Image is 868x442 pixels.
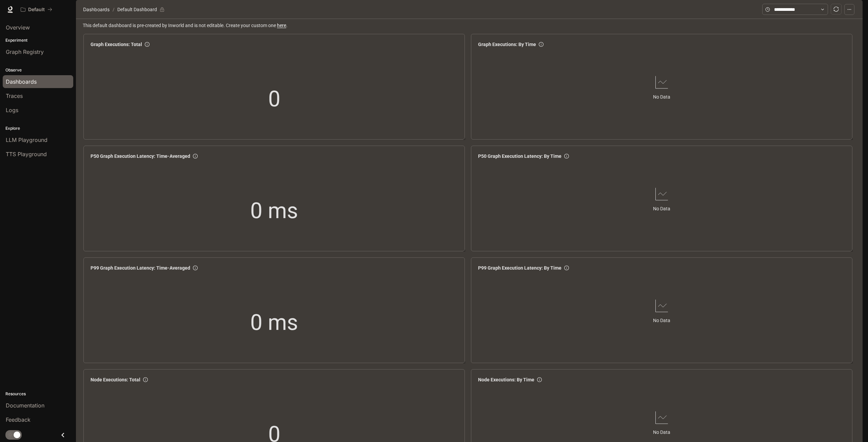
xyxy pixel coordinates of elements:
[268,82,280,117] span: 0
[193,266,198,270] span: info-circle
[250,306,298,340] span: 0 ms
[193,154,198,159] span: info-circle
[478,264,561,272] span: P99 Graph Execution Latency: By Time
[653,205,670,212] article: No Data
[91,264,190,272] span: P99 Graph Execution Latency: Time-Averaged
[81,5,111,14] button: Dashboards
[91,152,190,160] span: P50 Graph Execution Latency: Time-Averaged
[564,154,569,159] span: info-circle
[539,42,544,47] span: info-circle
[478,376,534,383] span: Node Executions: By Time
[653,428,670,436] article: No Data
[478,41,536,48] span: Graph Executions: By Time
[91,41,142,48] span: Graph Executions: Total
[91,376,140,383] span: Node Executions: Total
[653,317,670,324] article: No Data
[83,5,110,14] span: Dashboards
[18,3,55,16] button: All workspaces
[143,377,148,382] span: info-circle
[653,93,670,101] article: No Data
[478,152,561,160] span: P50 Graph Execution Latency: By Time
[113,6,115,13] span: /
[83,22,857,29] span: This default dashboard is pre-created by Inworld and is not editable. Create your custom one .
[116,3,158,16] article: Default Dashboard
[564,266,569,270] span: info-circle
[537,377,542,382] span: info-circle
[28,7,45,13] p: Default
[277,23,286,28] a: here
[250,194,298,228] span: 0 ms
[145,42,150,47] span: info-circle
[833,6,839,12] span: sync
